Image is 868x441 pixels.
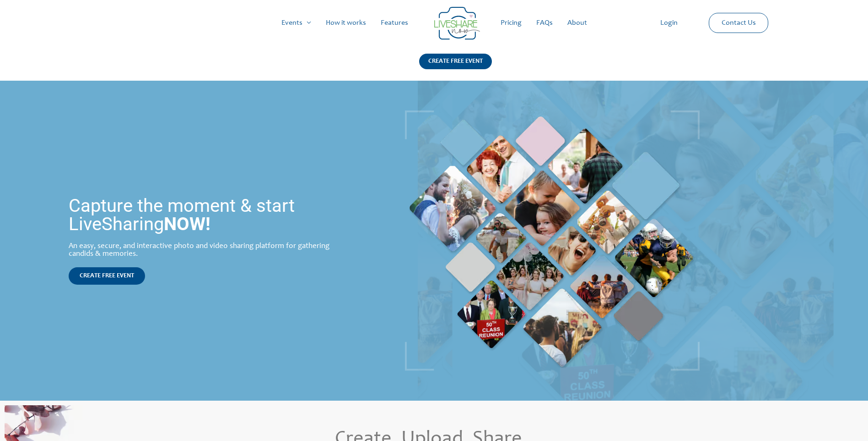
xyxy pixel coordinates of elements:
[318,8,373,38] a: How it works
[560,8,594,38] a: About
[69,243,346,258] div: An easy, secure, and interactive photo and video sharing platform for gathering candids & memories.
[714,13,763,33] a: Contact Us
[419,54,492,69] div: CREATE FREE EVENT
[653,8,685,38] a: Login
[373,8,415,38] a: Features
[80,273,134,279] span: CREATE FREE EVENT
[529,8,560,38] a: FAQs
[493,8,529,38] a: Pricing
[434,7,480,40] img: Group 14 | Live Photo Slideshow for Events | Create Free Events Album for Any Occasion
[274,8,318,38] a: Events
[69,197,346,233] h1: Capture the moment & start LiveSharing
[419,54,492,81] a: CREATE FREE EVENT
[164,213,210,235] strong: NOW!
[16,8,852,38] nav: Site Navigation
[69,267,145,285] a: CREATE FREE EVENT
[405,110,700,371] img: LiveShare Moment | Live Photo Slideshow for Events | Create Free Events Album for Any Occasion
